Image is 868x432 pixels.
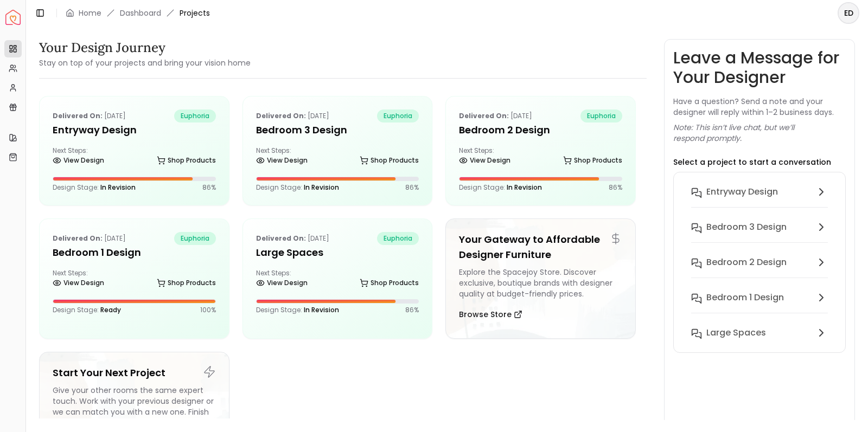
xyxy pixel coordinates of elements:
[682,216,837,252] button: Bedroom 3 design
[200,306,216,314] p: 100 %
[256,109,329,122] p: [DATE]
[377,232,419,245] span: euphoria
[53,183,136,192] p: Design Stage:
[304,183,339,192] span: In Revision
[673,122,846,144] p: Note: This isn’t live chat, but we’ll respond promptly.
[53,245,216,260] h5: Bedroom 1 design
[256,275,308,291] a: View Design
[256,153,308,168] a: View Design
[507,183,542,192] span: In Revision
[157,275,216,291] a: Shop Products
[459,111,509,120] b: Delivered on:
[39,57,251,68] small: Stay on top of your projects and bring your vision home
[120,8,161,18] a: Dashboard
[5,10,21,25] img: Spacejoy Logo
[256,306,339,314] p: Design Stage:
[256,111,306,120] b: Delivered on:
[459,153,510,168] a: View Design
[459,109,532,122] p: [DATE]
[66,8,210,18] nav: breadcrumb
[445,218,636,339] a: Your Gateway to Affordable Designer FurnitureExplore the Spacejoy Store. Discover exclusive, bout...
[673,96,846,118] p: Have a question? Send a note and your designer will reply within 1–2 business days.
[53,109,126,122] p: [DATE]
[256,245,419,260] h5: Large Spaces
[459,183,542,192] p: Design Stage:
[53,385,216,428] div: Give your other rooms the same expert touch. Work with your previous designer or we can match you...
[682,181,837,216] button: entryway design
[5,10,21,25] a: Spacejoy
[53,111,103,120] b: Delivered on:
[459,232,622,262] h5: Your Gateway to Affordable Designer Furniture
[580,109,622,122] span: euphoria
[682,287,837,322] button: Bedroom 1 design
[838,2,859,24] button: ED
[39,39,251,56] h3: Your Design Journey
[100,305,121,314] span: Ready
[256,269,419,291] div: Next Steps:
[53,153,104,168] a: View Design
[459,122,622,138] h5: Bedroom 2 design
[256,183,339,192] p: Design Stage:
[256,146,419,168] div: Next Steps:
[839,3,858,23] span: ED
[706,256,787,269] h6: Bedroom 2 design
[53,122,216,138] h5: entryway design
[405,306,419,314] p: 86 %
[360,275,419,291] a: Shop Products
[706,326,766,339] h6: Large Spaces
[706,291,784,304] h6: Bedroom 1 design
[459,267,622,299] div: Explore the Spacejoy Store. Discover exclusive, boutique brands with designer quality at budget-f...
[377,109,419,122] span: euphoria
[53,232,126,245] p: [DATE]
[673,157,831,167] p: Select a project to start a conversation
[459,304,522,325] button: Browse Store
[100,183,136,192] span: In Revision
[609,183,622,192] p: 86 %
[682,322,837,344] button: Large Spaces
[673,48,846,87] h3: Leave a Message for Your Designer
[682,252,837,287] button: Bedroom 2 design
[256,122,419,138] h5: Bedroom 3 design
[706,185,778,198] h6: entryway design
[53,365,216,381] h5: Start Your Next Project
[202,183,216,192] p: 86 %
[405,183,419,192] p: 86 %
[256,234,306,243] b: Delivered on:
[180,8,210,18] span: Projects
[53,269,216,291] div: Next Steps:
[304,305,339,314] span: In Revision
[459,146,622,168] div: Next Steps:
[563,153,622,168] a: Shop Products
[53,306,121,314] p: Design Stage:
[79,8,101,18] a: Home
[53,275,104,291] a: View Design
[360,153,419,168] a: Shop Products
[174,109,216,122] span: euphoria
[174,232,216,245] span: euphoria
[53,146,216,168] div: Next Steps:
[53,234,103,243] b: Delivered on:
[706,221,787,234] h6: Bedroom 3 design
[256,232,329,245] p: [DATE]
[157,153,216,168] a: Shop Products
